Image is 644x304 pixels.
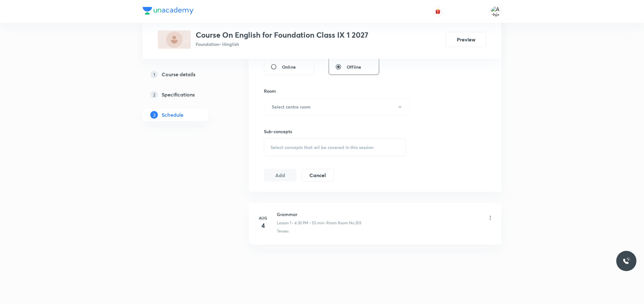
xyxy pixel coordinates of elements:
[277,220,324,226] p: Lesson 1 • 4:30 PM • 55 min
[282,64,296,70] span: Online
[271,145,373,150] span: Select concepts that wil be covered in this session
[162,71,195,78] h5: Course details
[272,103,311,110] h6: Select centre room
[347,64,361,70] span: Offline
[162,91,195,98] h5: Specifications
[257,221,269,230] h4: 4
[433,6,443,16] button: avatar
[264,88,276,94] h6: Room
[435,9,441,14] img: avatar
[257,215,269,221] h6: Aug
[277,211,361,218] h6: Grammar
[143,88,229,101] a: 2Specifications
[196,41,368,47] p: Foundation • Hinglish
[143,68,229,81] a: 1Course details
[150,91,158,98] p: 2
[196,30,368,40] h3: Course On English for Foundation Class IX 1 2027
[301,169,334,182] button: Cancel
[143,7,194,15] img: Company Logo
[277,228,289,234] p: Tenses
[264,128,406,135] h6: Sub-concepts
[150,111,158,119] p: 3
[162,111,183,119] h5: Schedule
[623,257,630,265] img: ttu
[324,220,361,226] p: • Room Room No 203
[491,6,501,17] img: Ashish Kumar
[143,7,194,16] a: Company Logo
[264,169,296,182] button: Add
[150,71,158,78] p: 1
[446,32,486,47] button: Preview
[264,98,410,115] button: Select centre room
[158,30,191,49] img: 89FC6509-52CF-4266-A173-0B482099D6F1_plus.png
